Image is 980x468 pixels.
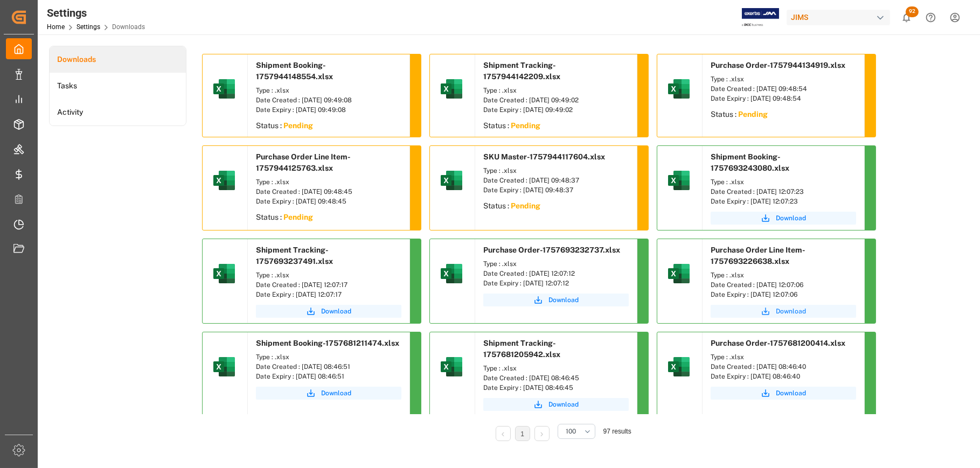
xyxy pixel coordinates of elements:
[776,213,806,223] span: Download
[548,400,579,409] span: Download
[776,306,806,316] span: Download
[47,23,65,31] a: Home
[511,201,540,210] sapn: Pending
[321,388,351,398] span: Download
[483,294,629,306] button: Download
[256,280,401,290] div: Date Created : [DATE] 12:07:17
[483,176,629,185] div: Date Created : [DATE] 09:48:37
[776,388,806,398] span: Download
[50,73,186,99] a: Tasks
[50,46,186,73] a: Downloads
[483,339,560,359] span: Shipment Tracking-1757681205942.xlsx
[711,177,856,187] div: Type : .xlsx
[483,364,629,373] div: Type : .xlsx
[211,167,237,193] img: microsoft-excel-2019--v1.png
[711,387,856,400] button: Download
[256,61,333,81] span: Shipment Booking-1757944148554.xlsx
[256,197,401,206] div: Date Expiry : [DATE] 09:48:45
[248,209,409,228] div: Status :
[703,106,864,125] div: Status :
[256,352,401,362] div: Type : .xlsx
[211,76,237,102] img: microsoft-excel-2019--v1.png
[439,354,464,380] img: microsoft-excel-2019--v1.png
[511,121,540,130] sapn: Pending
[566,427,576,436] span: 100
[711,84,856,94] div: Date Created : [DATE] 09:48:54
[496,426,511,441] li: Previous Page
[711,270,856,280] div: Type : .xlsx
[483,383,629,393] div: Date Expiry : [DATE] 08:46:45
[256,152,351,172] span: Purchase Order Line Item-1757944125763.xlsx
[483,95,629,105] div: Date Created : [DATE] 09:49:02
[483,373,629,383] div: Date Created : [DATE] 08:46:45
[742,8,779,27] img: Exertis%20JAM%20-%20Email%20Logo.jpg_1722504956.jpg
[256,305,401,318] button: Download
[548,295,579,305] span: Download
[47,5,145,21] div: Settings
[483,398,629,411] a: Download
[50,99,186,125] a: Activity
[475,198,637,217] div: Status :
[283,121,313,130] sapn: Pending
[711,290,856,299] div: Date Expiry : [DATE] 12:07:06
[666,167,692,193] img: microsoft-excel-2019--v1.png
[483,185,629,195] div: Date Expiry : [DATE] 09:48:37
[919,5,943,30] button: Help Center
[711,152,789,172] span: Shipment Booking-1757693243080.xlsx
[483,86,629,95] div: Type : .xlsx
[77,23,100,31] a: Settings
[211,261,237,287] img: microsoft-excel-2019--v1.png
[211,354,237,380] img: microsoft-excel-2019--v1.png
[283,213,313,221] sapn: Pending
[787,7,894,27] button: JIMS
[666,354,692,380] img: microsoft-excel-2019--v1.png
[256,372,401,381] div: Date Expiry : [DATE] 08:46:51
[906,6,919,17] span: 92
[711,94,856,103] div: Date Expiry : [DATE] 09:48:54
[483,246,620,254] span: Purchase Order-1757693232737.xlsx
[256,362,401,372] div: Date Created : [DATE] 08:46:51
[483,278,629,288] div: Date Expiry : [DATE] 12:07:12
[256,95,401,105] div: Date Created : [DATE] 09:49:08
[711,246,805,266] span: Purchase Order Line Item-1757693226638.xlsx
[256,246,333,266] span: Shipment Tracking-1757693237491.xlsx
[787,10,890,25] div: JIMS
[256,187,401,197] div: Date Created : [DATE] 09:48:45
[483,61,560,81] span: Shipment Tracking-1757944142209.xlsx
[256,105,401,115] div: Date Expiry : [DATE] 09:49:08
[520,430,524,438] a: 1
[711,372,856,381] div: Date Expiry : [DATE] 08:46:40
[483,166,629,176] div: Type : .xlsx
[475,117,637,137] div: Status :
[483,259,629,269] div: Type : .xlsx
[711,212,856,225] button: Download
[894,5,919,30] button: show 92 new notifications
[711,187,856,197] div: Date Created : [DATE] 12:07:23
[515,426,530,441] li: 1
[439,261,464,287] img: microsoft-excel-2019--v1.png
[256,270,401,280] div: Type : .xlsx
[321,306,351,316] span: Download
[603,428,631,435] span: 97 results
[711,61,845,69] span: Purchase Order-1757944134919.xlsx
[558,424,595,439] button: open menu
[534,426,550,441] li: Next Page
[666,76,692,102] img: microsoft-excel-2019--v1.png
[666,261,692,287] img: microsoft-excel-2019--v1.png
[483,269,629,278] div: Date Created : [DATE] 12:07:12
[711,305,856,318] button: Download
[256,387,401,400] a: Download
[711,74,856,84] div: Type : .xlsx
[248,117,409,137] div: Status :
[256,177,401,187] div: Type : .xlsx
[483,105,629,115] div: Date Expiry : [DATE] 09:49:02
[711,362,856,372] div: Date Created : [DATE] 08:46:40
[439,167,464,193] img: microsoft-excel-2019--v1.png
